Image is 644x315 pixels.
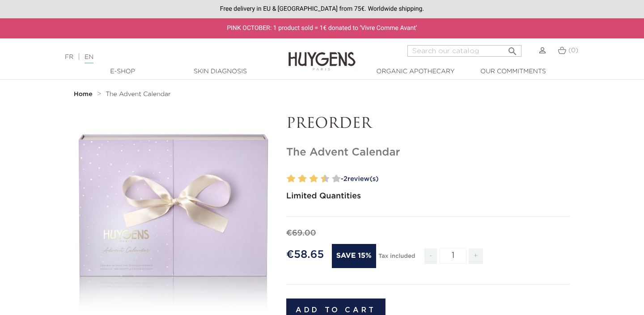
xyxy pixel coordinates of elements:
[65,54,73,60] a: FR
[332,244,376,268] span: Save 15%
[286,116,570,133] p: PREORDER
[288,38,356,72] img: Huygens
[322,172,329,185] label: 8
[286,249,324,260] span: €58.65
[300,172,307,185] label: 4
[85,54,93,63] a: EN
[343,176,347,182] span: 2
[469,248,483,264] span: +
[568,47,578,54] span: (0)
[74,91,93,97] strong: Home
[74,91,94,98] a: Home
[371,67,460,76] a: Organic Apothecary
[504,42,521,55] button: 
[378,247,415,271] div: Tax included
[175,67,265,76] a: Skin Diagnosis
[106,91,170,98] a: The Advent Calendar
[507,43,518,54] i: 
[338,172,570,186] a: -2review(s)
[334,172,341,185] label: 10
[285,172,288,185] label: 1
[424,248,437,264] span: -
[440,248,466,264] input: Quantity
[106,91,170,97] span: The Advent Calendar
[319,172,322,185] label: 7
[330,172,333,185] label: 9
[407,45,521,57] input: Search
[296,172,299,185] label: 3
[286,229,316,237] span: €69.00
[311,172,318,185] label: 6
[468,67,558,76] a: Our commitments
[308,172,311,185] label: 5
[286,146,570,159] h1: The Advent Calendar
[60,52,262,63] div: |
[78,67,167,76] a: E-Shop
[286,192,361,200] strong: Limited Quantities
[289,172,296,185] label: 2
